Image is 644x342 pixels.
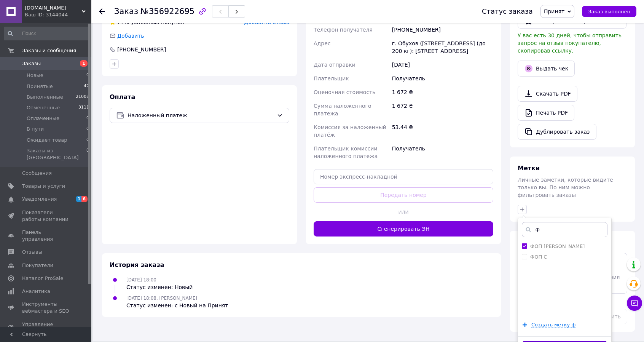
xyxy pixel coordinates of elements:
span: Панель управления [22,229,70,243]
span: Добавить отзыв [244,19,289,25]
span: Комиссия за наложенный платёж [314,124,386,138]
div: 53.44 ₴ [391,120,495,142]
span: 0 [86,147,89,161]
div: Статус изменен: с Новый на Принят [126,302,228,309]
span: 42 [84,83,89,90]
span: 6 [81,196,88,202]
span: Заказы и сообщения [22,47,76,54]
span: 77% [117,19,129,25]
span: 0 [86,72,89,79]
span: Покупатели [22,262,53,269]
span: Ожидает товар [27,137,67,144]
span: Сообщения [22,170,52,177]
span: [DATE] 18:00 [126,277,156,283]
div: [PHONE_NUMBER] [116,46,167,53]
span: Отзывы [22,249,42,256]
span: Сумма наложенного платежа [314,103,371,117]
a: Печать PDF [518,105,574,121]
span: №356922695 [140,7,194,16]
span: История заказа [110,261,164,268]
span: Оплата [110,93,135,101]
span: Каталог ProSale [22,275,63,282]
span: Адрес [314,40,330,46]
input: Напишите название метки [522,222,607,237]
span: Заказы [22,60,41,67]
span: 0 [86,115,89,122]
label: ФОП [PERSON_NAME] [530,243,585,249]
span: Метки [518,165,540,172]
span: У вас есть 30 дней, чтобы отправить запрос на отзыв покупателю, скопировав ссылку. [518,32,622,54]
span: Аналитика [22,288,50,295]
button: Сгенерировать ЭН [314,221,493,237]
span: Создать метку ф [531,322,575,328]
span: [DATE] 18:08, [PERSON_NAME] [126,296,197,301]
span: Телефон получателя [314,27,373,33]
span: или [394,208,412,216]
div: Статус изменен: Новый [126,283,193,291]
span: Личные заметки, которые видите только вы. По ним можно фильтровать заказы [518,177,613,198]
button: Выдать чек [518,61,575,77]
div: Получатель [391,72,495,85]
span: Заказ [114,7,138,16]
span: Уведомления [22,196,57,203]
span: Оплаченные [27,115,59,122]
span: 21008 [76,94,89,101]
input: Поиск [4,27,90,40]
span: Принятые [27,83,53,90]
div: 1 672 ₴ [391,85,495,99]
span: 0 [86,137,89,144]
div: Вернуться назад [99,8,105,15]
span: 1 [80,60,88,67]
button: Заказ выполнен [582,6,636,17]
input: Номер экспресс-накладной [314,169,493,184]
label: ФОП С [530,254,547,260]
span: Заказы из [GEOGRAPHIC_DATA] [27,147,86,161]
span: Принят [544,8,564,14]
span: Добавить [117,33,144,39]
div: [PHONE_NUMBER] [391,23,495,37]
div: [DATE] [391,58,495,72]
span: Плательщик [314,75,349,82]
div: г. Обухов ([STREET_ADDRESS] (до 200 кг): [STREET_ADDRESS] [391,37,495,58]
span: 1 [76,196,82,202]
span: 3111 [78,104,89,111]
span: В пути [27,126,44,133]
button: Чат с покупателем [627,296,642,311]
span: 0 [86,126,89,133]
button: Дублировать заказ [518,124,596,140]
span: Управление сайтом [22,321,70,335]
span: AIDA-PARTS.DP.UA [25,5,82,11]
div: Получатель [391,142,495,163]
div: Статус заказа [482,8,533,15]
span: Новые [27,72,43,79]
div: 1 672 ₴ [391,99,495,120]
span: Показатели работы компании [22,209,70,223]
div: Ваш ID: 3144044 [25,11,91,18]
span: Товары и услуги [22,183,65,190]
span: Заказ выполнен [588,9,630,14]
span: Оценочная стоимость [314,89,376,95]
span: Наложенный платеж [128,111,274,120]
span: Отмененные [27,104,60,111]
span: Плательщик комиссии наложенного платежа [314,145,378,159]
a: Скачать PDF [518,86,577,102]
span: Выполненные [27,94,63,101]
span: Дата отправки [314,62,355,68]
span: Инструменты вебмастера и SEO [22,301,70,315]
